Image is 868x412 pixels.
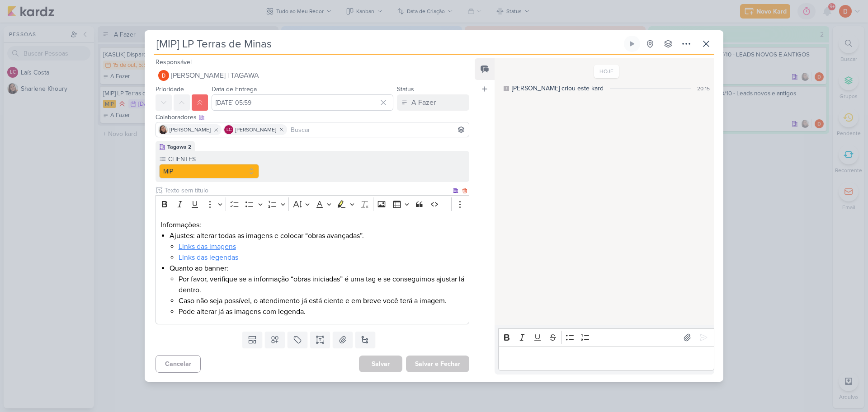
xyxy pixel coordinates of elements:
input: Texto sem título [163,186,451,195]
li: Por favor, verifique se a informação “obras iniciadas” é uma tag e se conseguimos ajustar lá dentro. [179,274,464,295]
input: Buscar [289,124,467,135]
li: Pode alterar já as imagens com legenda. [179,306,464,317]
div: Ligar relógio [628,40,636,47]
label: Prioridade [156,85,184,93]
div: Tagawa 2 [167,143,191,151]
button: [PERSON_NAME] | TAGAWA [156,67,469,84]
div: Laís criou este kard [512,84,604,93]
button: A Fazer [397,94,469,111]
span: [PERSON_NAME] | TAGAWA [171,70,259,81]
p: LC [226,128,231,132]
label: Status [397,85,414,93]
div: Editor editing area: main [498,346,714,371]
div: Editor toolbar [498,328,714,346]
div: A Fazer [411,97,436,108]
span: [PERSON_NAME] [235,126,276,134]
a: Links das legendas [179,253,238,262]
input: Select a date [212,94,393,111]
img: Sharlene Khoury [159,125,168,134]
p: Informações: [160,220,464,230]
li: Ajustes: alterar todas as imagens e colocar “obras avançadas”. [170,230,464,263]
input: Kard Sem Título [154,36,622,52]
div: Laís Costa [224,125,233,134]
li: Caso não seja possível, o atendimento já está ciente e em breve você terá a imagem. [179,295,464,306]
span: [PERSON_NAME] [170,126,211,134]
button: Cancelar [156,355,201,373]
li: Quanto ao banner: [170,263,464,317]
label: CLIENTES [167,154,259,164]
a: Links das imagens [179,242,236,251]
label: Responsável [156,58,192,66]
div: Este log é visível à todos no kard [504,86,509,91]
div: Editor toolbar [156,195,469,213]
div: Editor editing area: main [156,213,469,324]
button: MIP [159,164,259,178]
div: 20:15 [697,84,710,93]
img: Diego Lima | TAGAWA [158,70,169,81]
div: Colaboradores [156,112,469,122]
label: Data de Entrega [212,85,257,93]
